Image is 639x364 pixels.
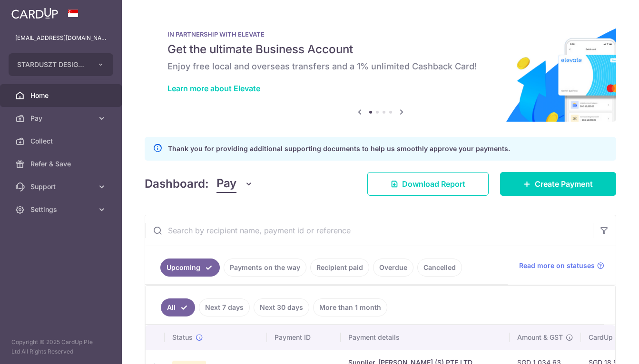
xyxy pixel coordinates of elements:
a: Create Payment [500,172,616,196]
p: [EMAIL_ADDRESS][DOMAIN_NAME] [15,33,107,43]
iframe: Opens a widget where you can find more information [578,335,629,359]
input: Search by recipient name, payment id or reference [145,215,593,246]
a: Download Report [367,172,489,196]
th: Payment details [341,325,510,350]
a: Read more on statuses [519,261,604,270]
span: CardUp fee [589,333,625,342]
span: Support [30,182,93,192]
p: IN PARTNERSHIP WITH ELEVATE [167,30,593,38]
a: Payments on the way [224,259,306,277]
span: Home [30,91,93,100]
span: Refer & Save [30,159,93,169]
span: Create Payment [535,178,593,190]
h5: Get the ultimate Business Account [167,42,593,57]
span: Download Report [402,178,465,190]
h6: Enjoy free local and overseas transfers and a 1% unlimited Cashback Card! [167,61,593,72]
a: All [161,298,195,316]
a: Recipient paid [310,259,369,277]
span: Read more on statuses [519,261,595,270]
span: Collect [30,136,93,146]
th: Payment ID [267,325,341,350]
span: Amount & GST [517,333,563,342]
a: Next 7 days [199,298,250,316]
button: Pay [216,175,253,193]
span: STARDUSZT DESIGNS PRIVATE LIMITED [17,60,88,69]
img: Renovation banner [145,15,616,122]
p: Thank you for providing additional supporting documents to help us smoothly approve your payments. [168,143,510,154]
img: CardUp [11,8,58,19]
span: Settings [30,205,93,214]
a: Upcoming [160,259,220,277]
span: Pay [216,175,236,193]
a: Overdue [373,259,413,277]
a: Cancelled [417,259,462,277]
a: More than 1 month [313,298,387,316]
a: Next 30 days [254,298,309,316]
span: Status [172,333,193,342]
h4: Dashboard: [145,175,209,192]
span: Pay [30,114,93,123]
a: Learn more about Elevate [167,84,260,93]
button: STARDUSZT DESIGNS PRIVATE LIMITED [9,53,113,76]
